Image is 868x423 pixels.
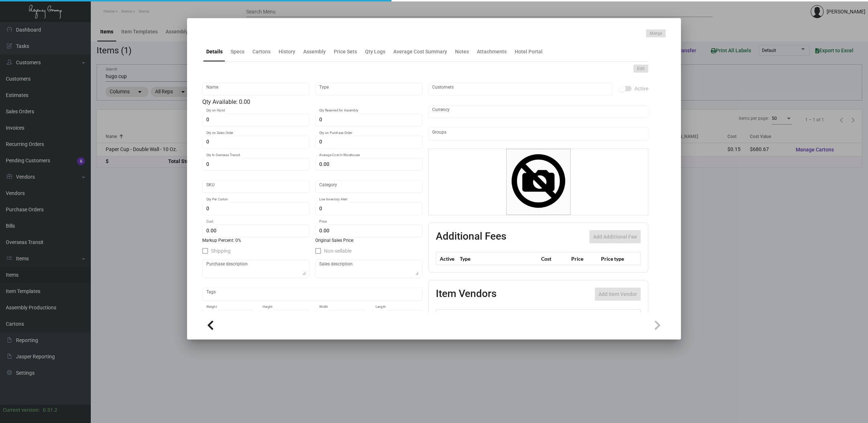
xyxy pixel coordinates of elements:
th: Preffered [436,310,467,322]
span: Edit [637,66,645,72]
button: Add Additional Fee [589,230,641,243]
h2: Item Vendors [436,288,496,301]
button: Edit [633,65,648,73]
th: Price [569,252,599,265]
div: Average Cost Summary [393,48,447,56]
div: Details [206,48,223,56]
th: Active [436,252,458,265]
div: Specs [231,48,244,56]
span: Merge [650,30,662,37]
th: Vendor [467,310,578,322]
h2: Additional Fees [436,230,506,243]
span: Non-sellable [324,247,352,255]
span: Active [634,84,648,93]
th: SKU [578,310,640,322]
th: Price type [599,252,632,265]
div: Cartons [252,48,271,56]
input: Add new.. [432,86,609,92]
div: 0.51.2 [43,406,57,414]
div: Notes [455,48,469,56]
div: History [279,48,295,56]
div: Qty Logs [365,48,385,56]
button: Add item Vendor [595,288,641,301]
div: Price Sets [334,48,357,56]
span: Shipping [211,247,231,255]
div: Qty Available: 0.00 [202,98,422,106]
span: Add Additional Fee [593,234,637,240]
th: Cost [539,252,569,265]
th: Type [458,252,539,265]
div: Hotel Portal [515,48,543,56]
input: Add new.. [432,131,645,137]
div: Assembly [303,48,326,56]
div: Current version: [3,406,40,414]
button: Merge [646,29,666,37]
div: Attachments [477,48,507,56]
span: Add item Vendor [599,291,637,297]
